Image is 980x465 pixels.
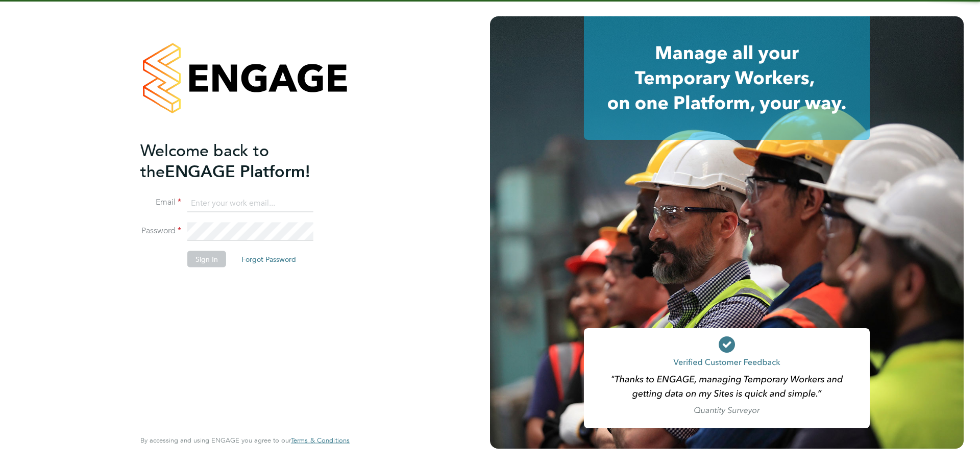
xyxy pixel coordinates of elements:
span: Welcome back to the [140,140,269,181]
span: By accessing and using ENGAGE you agree to our [140,436,350,445]
a: Terms & Conditions [291,436,350,445]
h2: ENGAGE Platform! [140,140,339,182]
button: Forgot Password [233,251,304,267]
button: Sign In [187,251,226,267]
label: Password [140,226,181,236]
label: Email [140,197,181,208]
input: Enter your work email... [187,194,313,212]
span: Terms & Conditions [291,436,350,445]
